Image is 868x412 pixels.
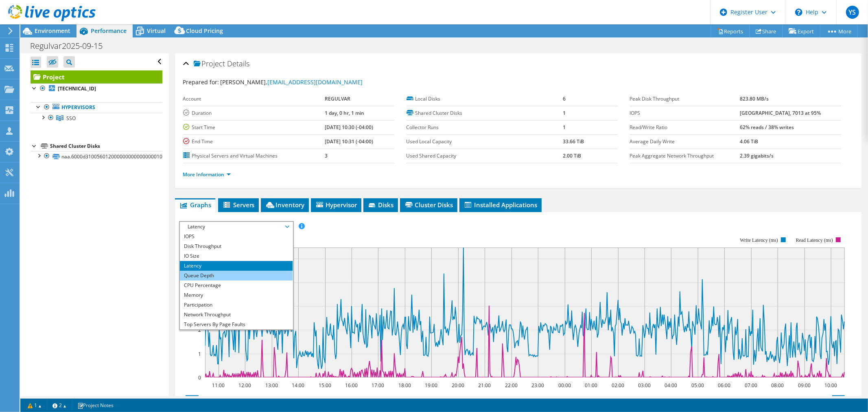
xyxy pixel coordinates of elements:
text: 11:00 [212,382,225,389]
text: 0 [198,374,201,381]
span: Cloud Pricing [186,27,223,35]
label: Duration [183,109,325,117]
label: Start Time [183,123,325,131]
b: [DATE] 10:30 (-04:00) [325,124,373,131]
label: End Time [183,138,325,146]
li: Disk Throughput [180,241,293,251]
label: IOPS [630,109,740,117]
b: REGULVAR [325,95,350,102]
text: 09:00 [798,382,811,389]
span: YS [846,6,859,19]
label: Prepared for: [183,78,219,86]
text: 08:00 [771,382,784,389]
li: Network Throughput [180,310,293,320]
a: 2 [47,400,72,410]
b: 33.66 TiB [563,138,584,145]
span: SSO [66,115,76,122]
a: Project [31,70,162,83]
div: Shared Cluster Disks [50,141,162,151]
a: naa.6000d310056012000000000000000010 [31,151,162,162]
text: 17:00 [372,382,384,389]
li: IO Size [180,251,293,261]
a: Reports [711,25,750,37]
li: IOPS [180,232,293,241]
a: Export [783,25,820,37]
text: 20:00 [452,382,464,389]
a: More [820,25,858,37]
b: 1 [563,124,566,131]
label: Collector Runs [407,123,563,131]
span: Performance [91,27,127,35]
text: 22:00 [505,382,518,389]
text: 02:00 [612,382,624,389]
a: SSO [31,113,162,123]
text: 19:00 [425,382,437,389]
label: Shared Cluster Disks [407,109,563,117]
span: Hypervisor [315,201,357,209]
li: CPU Percentage [180,281,293,290]
span: Project [194,60,225,68]
text: 18:00 [398,382,411,389]
label: Local Disks [407,95,563,103]
text: 03:00 [638,382,651,389]
text: 23:00 [531,382,544,389]
label: Read/Write Ratio [630,123,740,131]
span: [PERSON_NAME], [221,78,363,86]
a: 1 [22,400,47,410]
span: Virtual [147,27,166,35]
label: Used Shared Capacity [407,152,563,160]
text: 13:00 [265,382,278,389]
li: Queue Depth [180,271,293,281]
label: Peak Aggregate Network Throughput [630,152,740,160]
b: 2.00 TiB [563,152,581,159]
h1: Regulvar2025-09-15 [26,42,115,50]
b: 2.39 gigabits/s [740,152,774,159]
text: 14:00 [292,382,304,389]
b: 1 [563,110,566,116]
a: [EMAIL_ADDRESS][DOMAIN_NAME] [268,78,363,86]
b: 3 [325,152,328,159]
a: Hypervisors [31,102,162,113]
label: Average Daily Write [630,138,740,146]
text: 07:00 [745,382,757,389]
li: Participation [180,300,293,310]
li: Memory [180,290,293,300]
svg: \n [795,9,802,16]
text: Read Latency (ms) [796,237,833,243]
b: [DATE] 10:31 (-04:00) [325,138,373,145]
text: 10:00 [824,382,837,389]
label: Peak Disk Throughput [630,95,740,103]
b: 6 [563,95,566,102]
text: 16:00 [345,382,358,389]
a: [TECHNICAL_ID] [31,83,162,94]
span: Details [227,59,250,68]
b: 62% reads / 38% writes [740,124,794,131]
text: 04:00 [665,382,677,389]
span: Servers [222,201,255,209]
text: Write Latency (ms) [740,237,778,243]
label: Used Local Capacity [407,138,563,146]
text: 00:00 [558,382,571,389]
text: 05:00 [691,382,704,389]
li: Latency [180,261,293,271]
text: 1 [198,351,201,357]
b: [TECHNICAL_ID] [58,85,96,92]
span: Graphs [179,201,211,209]
a: Project Notes [72,400,119,410]
li: Top Servers By Page Faults [180,320,293,329]
text: 21:00 [478,382,491,389]
span: Cluster Disks [404,201,453,209]
label: Account [183,95,325,103]
b: 1 day, 0 hr, 1 min [325,110,364,116]
span: Environment [35,27,70,35]
text: 15:00 [319,382,331,389]
b: 823.80 MB/s [740,95,769,102]
b: 4.06 TiB [740,138,758,145]
span: Installed Applications [464,201,538,209]
a: Share [750,25,783,37]
a: More Information [183,171,231,178]
text: 12:00 [238,382,251,389]
span: Inventory [265,201,305,209]
text: 06:00 [718,382,730,389]
span: Latency [184,222,289,232]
